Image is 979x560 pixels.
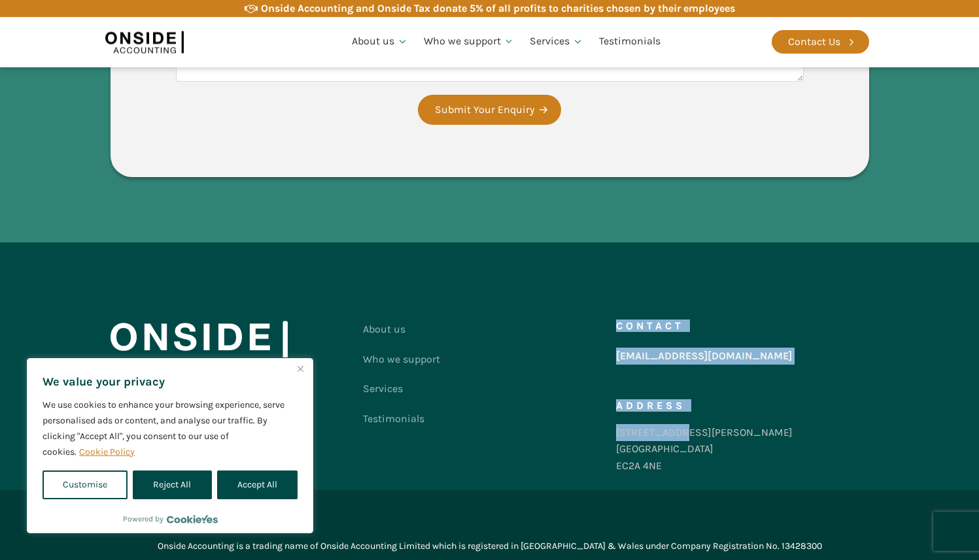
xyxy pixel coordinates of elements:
[167,515,218,523] a: Visit CookieYes website
[292,361,308,376] button: Close
[363,344,440,374] a: Who we support
[43,397,298,460] p: We use cookies to enhance your browsing experience, serve personalised ads or content, and analys...
[133,470,211,499] button: Reject All
[158,539,822,553] div: Onside Accounting is a trading name of Onside Accounting Limited which is registered in [GEOGRAPH...
[522,20,591,64] a: Services
[43,470,128,499] button: Customise
[78,446,135,458] a: Cookie Policy
[111,321,288,372] img: Onside Accounting
[616,344,792,368] a: [EMAIL_ADDRESS][DOMAIN_NAME]
[363,404,440,434] a: Testimonials
[788,33,840,50] div: Contact Us
[616,401,685,411] h5: Address
[123,512,218,525] div: Powered by
[217,470,298,499] button: Accept All
[418,95,561,125] button: Submit Your Enquiry
[344,20,416,64] a: About us
[26,357,314,534] div: We value your privacy
[591,20,668,64] a: Testimonials
[43,374,298,389] p: We value your privacy
[105,27,184,57] img: Onside Accounting
[616,424,793,474] div: [STREET_ADDRESS][PERSON_NAME] [GEOGRAPHIC_DATA] EC2A 4NE
[363,314,440,344] a: About us
[298,366,303,372] img: Close
[616,321,684,331] h5: Contact
[772,30,869,54] a: Contact Us
[416,20,523,64] a: Who we support
[363,374,440,404] a: Services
